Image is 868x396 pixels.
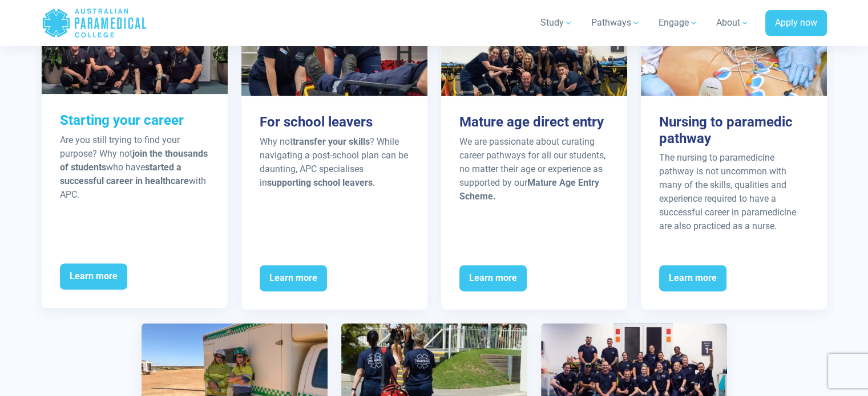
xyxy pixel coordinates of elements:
[641,3,827,96] img: Entry Pathways – Nursing
[42,1,228,308] a: Starting your career Are you still trying to find your purpose? Why notjoin the thousands of stud...
[659,265,726,291] span: Learn more
[641,3,827,309] a: Nursing to paramedic pathway The nursing to paramedicine pathway is not uncommon with many of the...
[293,136,370,147] strong: transfer your skills
[60,162,189,186] strong: started a successful career in healthcare
[534,7,580,39] a: Study
[459,177,599,202] strong: Mature Age Entry Scheme.
[260,114,409,130] h3: For school leavers
[459,265,527,291] span: Learn more
[260,265,327,291] span: Learn more
[42,1,228,94] img: Entry Pathways – Starting your career
[267,177,373,188] strong: supporting school leavers
[241,3,427,309] a: For school leavers Why nottransfer your skills? While navigating a post-school plan can be daunti...
[584,7,647,39] a: Pathways
[709,7,756,39] a: About
[241,3,427,96] img: Entry Pathways – School leavers
[60,133,209,202] p: Are you still trying to find your purpose? Why not who have with APC.
[60,112,209,129] h3: Starting your career
[652,7,705,39] a: Engage
[659,114,809,147] h3: Nursing to paramedic pathway
[260,135,409,190] p: Why not ? While navigating a post-school plan can be daunting, APC specialises in .
[441,3,627,96] img: Entry Pathways – Mature Age Students
[459,135,609,203] p: We are passionate about curating career pathways for all our students, no matter their age or exp...
[60,148,208,173] strong: join the thousands of students
[459,114,609,130] h3: Mature age direct entry
[441,3,627,309] a: Mature age direct entry We are passionate about curating career pathways for all our students, no...
[42,5,147,42] a: Australian Paramedical College
[765,10,827,36] a: Apply now
[659,151,809,233] p: The nursing to paramedicine pathway is not uncommon with many of the skills, qualities and experi...
[60,263,127,289] span: Learn more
